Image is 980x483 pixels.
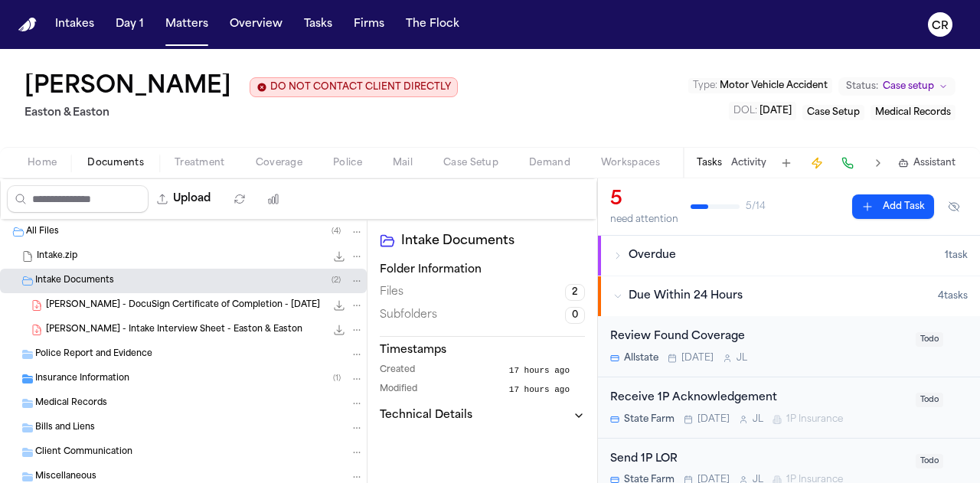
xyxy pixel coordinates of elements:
span: Intake Documents [35,275,114,288]
button: Download R. Kunin - DocuSign Certificate of Completion - 8.11.25 [332,298,347,313]
button: Edit client contact restriction [250,77,458,97]
button: Activity [731,157,766,169]
span: Files [380,285,403,300]
span: Client Communication [35,446,132,459]
button: Change status from Case setup [838,77,955,96]
span: Status: [846,80,878,93]
div: need attention [610,214,678,226]
span: Intake.zip [37,250,77,263]
span: Police Report and Evidence [35,348,152,361]
button: Add Task [852,194,934,219]
button: Overview [224,11,289,38]
span: 0 [565,307,585,324]
button: Edit service: Case Setup [802,105,864,120]
span: Created [380,364,415,377]
span: Demand [529,157,570,169]
span: ( 2 ) [332,276,341,285]
span: Treatment [175,157,225,169]
span: Overdue [629,248,676,263]
button: Make a Call [837,152,858,174]
span: 17 hours ago [509,364,570,377]
span: Subfolders [380,308,437,323]
div: Send 1P LOR [610,451,906,468]
span: ( 1 ) [333,374,341,383]
button: Day 1 [109,11,150,38]
span: [PERSON_NAME] - Intake Interview Sheet - Easton & Easton [46,324,302,337]
button: Due Within 24 Hours4tasks [598,276,980,316]
span: Mail [393,157,413,169]
div: 5 [610,188,678,212]
button: Create Immediate Task [806,152,828,174]
button: Matters [159,11,214,38]
span: J L [737,352,747,364]
span: DO NOT CONTACT CLIENT DIRECTLY [270,81,451,93]
span: Coverage [256,157,302,169]
span: Home [28,157,57,169]
span: Workspaces [601,157,660,169]
span: Medical Records [875,108,951,117]
button: Tasks [298,11,338,38]
span: Case Setup [443,157,498,169]
span: Todo [916,332,943,347]
button: Edit matter name [24,73,231,101]
a: Home [18,18,37,32]
span: 1P Insurance [786,413,843,426]
span: DOL : [733,106,757,116]
button: 17 hours ago [509,364,585,377]
span: ( 4 ) [332,227,341,236]
span: Allstate [624,352,658,364]
img: Finch Logo [18,18,37,32]
h3: Technical Details [380,408,472,423]
span: J L [753,413,763,426]
span: Case setup [883,80,934,93]
span: State Farm [624,413,675,426]
span: Insurance Information [35,373,129,386]
span: Due Within 24 Hours [629,289,743,304]
h2: Easton & Easton [24,104,458,122]
button: Technical Details [380,408,585,423]
button: Upload [149,185,220,213]
button: Edit service: Medical Records [871,105,955,120]
span: 4 task s [938,290,968,302]
span: Police [333,157,362,169]
span: All Files [26,226,59,239]
button: Add Task [776,152,797,174]
text: CR [932,21,949,31]
h2: Intake Documents [401,232,585,250]
span: Medical Records [35,397,107,410]
button: Overdue1task [598,236,980,276]
h1: [PERSON_NAME] [24,73,231,101]
h3: Folder Information [380,263,585,278]
button: The Flock [400,11,465,38]
span: Case Setup [807,108,860,117]
button: Assistant [898,157,955,169]
span: [DATE] [759,106,792,116]
button: 17 hours ago [509,383,585,397]
div: Receive 1P Acknowledgement [610,390,906,407]
div: Open task: Review Found Coverage [598,316,980,377]
span: [DATE] [681,352,714,364]
span: [DATE] [697,413,730,426]
span: Modified [380,383,417,397]
button: Hide completed tasks (⌘⇧H) [940,194,968,219]
span: 5 / 14 [746,201,766,213]
h3: Timestamps [380,343,585,358]
button: Edit DOL: 2025-08-04 [729,102,796,120]
button: Firms [348,11,390,38]
div: Open task: Receive 1P Acknowledgement [598,377,980,439]
button: Intakes [49,11,100,38]
span: 17 hours ago [509,383,570,397]
button: Download R. Kunin - Intake Interview Sheet - Easton & Easton [332,322,347,338]
span: Motor Vehicle Accident [720,81,828,90]
input: Search files [7,185,149,213]
span: Type : [693,81,717,90]
span: Todo [916,393,943,407]
span: [PERSON_NAME] - DocuSign Certificate of Completion - [DATE] [46,299,320,312]
span: 2 [565,284,585,301]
